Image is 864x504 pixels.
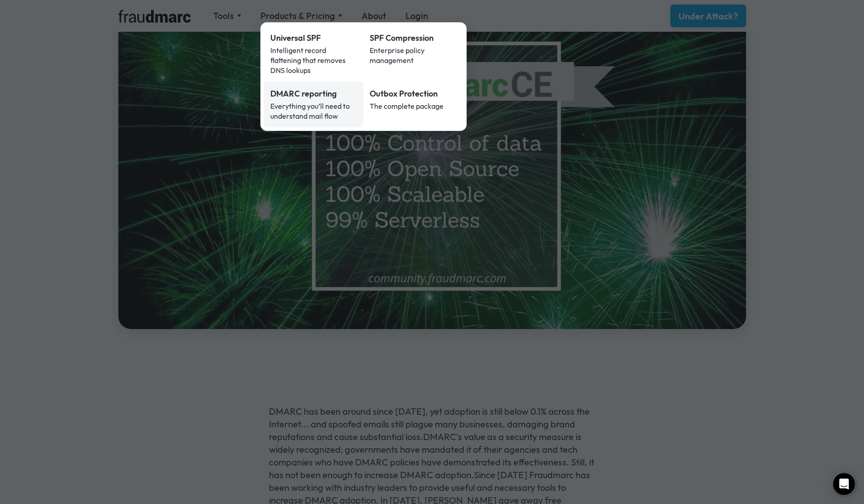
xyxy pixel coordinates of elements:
[264,26,364,82] a: Universal SPFIntelligent record flattening that removes DNS lookups
[370,32,457,44] div: SPF Compression
[370,101,457,111] div: The complete package
[270,88,357,100] div: DMARC reporting
[363,82,463,127] a: Outbox ProtectionThe complete package
[370,88,457,100] div: Outbox Protection
[270,45,357,75] div: Intelligent record flattening that removes DNS lookups
[370,45,457,65] div: Enterprise policy management
[363,26,463,82] a: SPF CompressionEnterprise policy management
[264,82,364,127] a: DMARC reportingEverything you’ll need to understand mail flow
[833,473,855,495] div: Open Intercom Messenger
[270,32,357,44] div: Universal SPF
[270,101,357,121] div: Everything you’ll need to understand mail flow
[260,22,467,131] nav: Products & Pricing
